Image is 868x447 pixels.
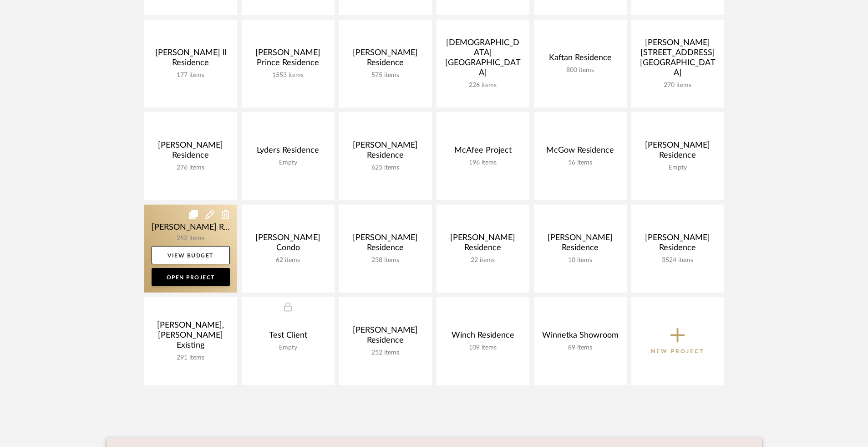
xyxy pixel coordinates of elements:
div: 270 items [639,82,717,89]
div: 226 items [444,82,522,89]
div: Empty [249,344,327,352]
div: 3524 items [639,257,717,264]
div: [PERSON_NAME] Residence [444,233,522,257]
a: Open Project [152,268,230,286]
div: 238 items [346,257,425,264]
div: 291 items [152,354,230,362]
div: 276 items [152,164,230,172]
div: McAfee Project [444,145,522,159]
div: Empty [639,164,717,172]
div: 252 items [346,349,425,357]
div: 10 items [541,257,619,264]
div: [PERSON_NAME] ll Residence [152,48,230,72]
div: Empty [249,159,327,167]
div: 62 items [249,257,327,264]
div: 22 items [444,257,522,264]
div: 196 items [444,159,522,167]
div: 56 items [541,159,619,167]
div: [PERSON_NAME] Residence [639,140,717,164]
div: McGow Residence [541,145,619,159]
div: Winnetka Showroom [541,330,619,344]
div: [PERSON_NAME] Residence [346,325,425,349]
div: [PERSON_NAME] Residence [152,140,230,164]
div: Test Client [249,330,327,344]
div: [PERSON_NAME] Residence [346,233,425,257]
div: [PERSON_NAME] Prince Residence [249,48,327,72]
div: 575 items [346,72,425,79]
div: [DEMOGRAPHIC_DATA] [GEOGRAPHIC_DATA] [444,38,522,82]
button: New Project [631,297,724,385]
div: Lyders Residence [249,145,327,159]
p: New Project [651,347,704,356]
div: 625 items [346,164,425,172]
div: [PERSON_NAME] Residence [541,233,619,257]
div: 177 items [152,72,230,79]
div: [PERSON_NAME] Condo [249,233,327,257]
div: Winch Residence [444,330,522,344]
div: [PERSON_NAME], [PERSON_NAME] Existing [152,320,230,354]
div: 800 items [541,67,619,74]
a: View Budget [152,246,230,264]
div: 109 items [444,344,522,352]
div: 89 items [541,344,619,352]
div: 1553 items [249,72,327,79]
div: [PERSON_NAME] Residence [346,48,425,72]
div: [PERSON_NAME] Residence [639,233,717,257]
div: Kaftan Residence [541,53,619,67]
div: [PERSON_NAME] [STREET_ADDRESS][GEOGRAPHIC_DATA] [639,38,717,82]
div: [PERSON_NAME] Residence [346,140,425,164]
